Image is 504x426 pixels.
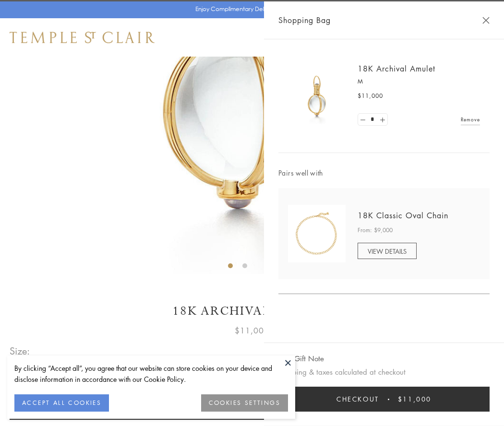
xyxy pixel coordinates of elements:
[288,205,346,262] img: N88865-OV18
[398,394,432,404] span: $11,000
[278,366,490,378] p: Shipping & taxes calculated at checkout
[377,114,387,126] a: Set quantity to 2
[358,225,393,235] span: From: $9,000
[201,394,288,412] button: COOKIES SETTINGS
[336,394,379,404] span: Checkout
[10,32,155,43] img: Temple St. Clair
[358,210,448,221] a: 18K Classic Oval Chain
[278,387,490,412] button: Checkout $11,000
[278,167,490,178] span: Pairs well with
[358,77,480,86] p: M
[235,324,269,337] span: $11,000
[358,114,368,126] a: Set quantity to 0
[278,353,324,365] button: Add Gift Note
[10,343,31,359] span: Size:
[368,247,407,256] span: VIEW DETAILS
[14,394,109,412] button: ACCEPT ALL COOKIES
[288,67,346,125] img: 18K Archival Amulet
[14,363,288,385] div: By clicking “Accept all”, you agree that our website can store cookies on your device and disclos...
[195,4,304,14] p: Enjoy Complimentary Delivery & Returns
[461,114,480,125] a: Remove
[358,91,383,101] span: $11,000
[278,14,331,26] span: Shopping Bag
[358,243,417,259] a: VIEW DETAILS
[10,303,494,319] h1: 18K Archival Amulet
[358,63,435,74] a: 18K Archival Amulet
[482,17,490,24] button: Close Shopping Bag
